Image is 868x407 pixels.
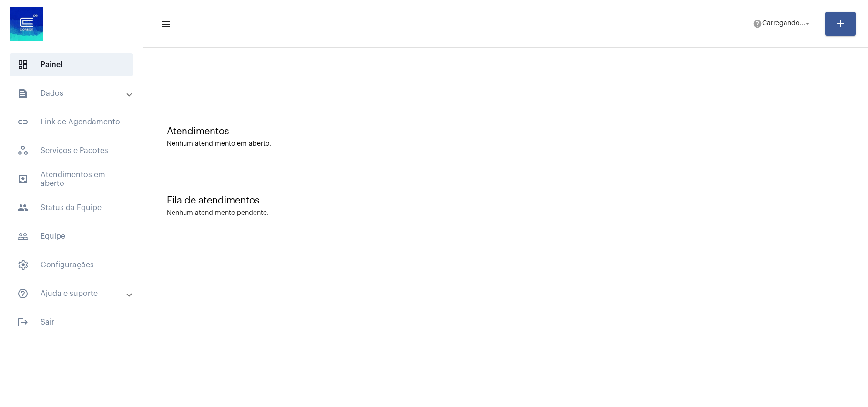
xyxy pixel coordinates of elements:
span: Equipe [10,225,133,248]
mat-icon: add [835,18,846,30]
span: Link de Agendamento [10,111,133,133]
span: Carregando... [762,20,805,27]
mat-icon: sidenav icon [17,202,29,214]
div: Atendimentos [167,126,844,137]
span: sidenav icon [17,145,29,156]
mat-icon: sidenav icon [17,316,29,328]
mat-expansion-panel-header: sidenav iconAjuda e suporte [6,282,143,305]
mat-expansion-panel-header: sidenav iconDados [6,82,143,105]
span: Status da Equipe [10,196,133,219]
button: Carregando... [747,14,817,33]
span: Serviços e Pacotes [10,139,133,162]
mat-icon: sidenav icon [17,88,29,99]
span: sidenav icon [17,59,29,71]
div: Nenhum atendimento em aberto. [167,141,844,148]
span: Atendimentos em aberto [10,168,133,191]
span: Painel [10,53,133,76]
img: d4669ae0-8c07-2337-4f67-34b0df7f5ae4.jpeg [8,5,46,43]
mat-icon: sidenav icon [17,288,29,299]
mat-icon: sidenav icon [17,231,29,242]
mat-icon: sidenav icon [160,19,170,30]
mat-icon: sidenav icon [17,173,29,185]
span: Sair [10,311,133,334]
span: Configurações [10,254,133,276]
mat-icon: sidenav icon [17,116,29,128]
span: sidenav icon [17,259,29,271]
div: Nenhum atendimento pendente. [167,210,269,217]
mat-icon: help [753,19,762,29]
mat-panel-title: Dados [17,88,127,99]
mat-panel-title: Ajuda e suporte [17,288,127,299]
div: Fila de atendimentos [167,195,844,206]
mat-icon: arrow_drop_down [803,20,812,28]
